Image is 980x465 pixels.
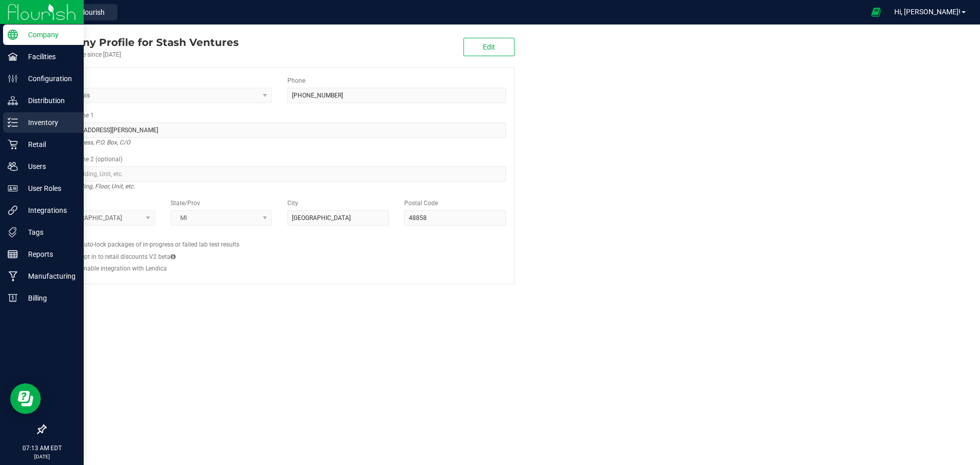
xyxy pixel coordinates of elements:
[8,293,18,303] inline-svg: Billing
[54,233,506,240] h2: Configs
[80,264,167,273] label: Enable integration with Lendica
[54,166,506,182] input: Suite, Building, Unit, etc.
[10,383,41,414] iframe: Resource center
[8,52,18,62] inline-svg: Facilities
[54,136,130,149] i: Street address, P.O. Box, C/O
[80,252,176,261] label: Opt in to retail discounts V2 beta
[8,271,18,281] inline-svg: Manufacturing
[18,182,79,194] p: User Roles
[404,210,506,226] input: Postal Code
[18,248,79,260] p: Reports
[170,199,200,208] label: State/Prov
[45,50,239,59] div: Account active since [DATE]
[404,199,438,208] label: Postal Code
[54,180,135,192] i: Suite, Building, Floor, Unit, etc.
[8,249,18,259] inline-svg: Reports
[80,240,239,249] label: Auto-lock packages of in-progress or failed lab test results
[18,226,79,238] p: Tags
[865,2,888,22] span: Open Ecommerce Menu
[8,183,18,193] inline-svg: User Roles
[18,116,79,129] p: Inventory
[894,8,961,16] span: Hi, [PERSON_NAME]!
[54,123,506,138] input: Address
[5,444,79,453] p: 07:13 AM EDT
[8,161,18,172] inline-svg: Users
[5,453,79,460] p: [DATE]
[8,74,18,84] inline-svg: Configuration
[287,76,305,85] label: Phone
[287,88,506,103] input: (123) 456-7890
[8,139,18,150] inline-svg: Retail
[287,199,298,208] label: City
[18,29,79,41] p: Company
[287,210,389,226] input: City
[18,94,79,107] p: Distribution
[8,117,18,128] inline-svg: Inventory
[45,35,239,50] div: Stash Ventures
[18,270,79,282] p: Manufacturing
[8,30,18,40] inline-svg: Company
[463,38,514,56] button: Edit
[8,227,18,237] inline-svg: Tags
[18,204,79,216] p: Integrations
[18,72,79,85] p: Configuration
[18,138,79,151] p: Retail
[18,292,79,304] p: Billing
[8,205,18,215] inline-svg: Integrations
[18,51,79,63] p: Facilities
[54,155,122,164] label: Address Line 2 (optional)
[8,95,18,106] inline-svg: Distribution
[18,160,79,173] p: Users
[483,43,495,51] span: Edit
